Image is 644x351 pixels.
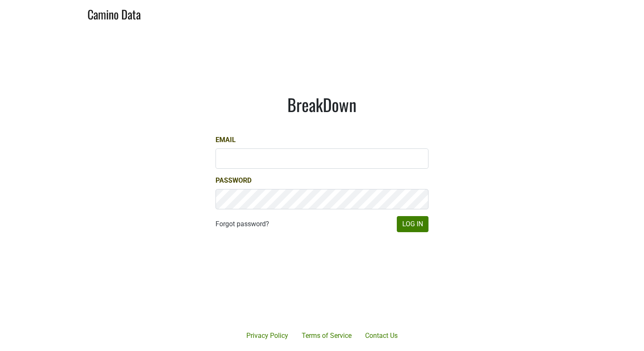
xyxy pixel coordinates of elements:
[216,94,428,115] h1: BreakDown
[216,219,269,229] a: Forgot password?
[216,175,251,186] label: Password
[397,216,428,232] button: Log In
[295,327,358,344] a: Terms of Service
[216,135,236,145] label: Email
[358,327,404,344] a: Contact Us
[240,327,295,344] a: Privacy Policy
[87,3,141,23] a: Camino Data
